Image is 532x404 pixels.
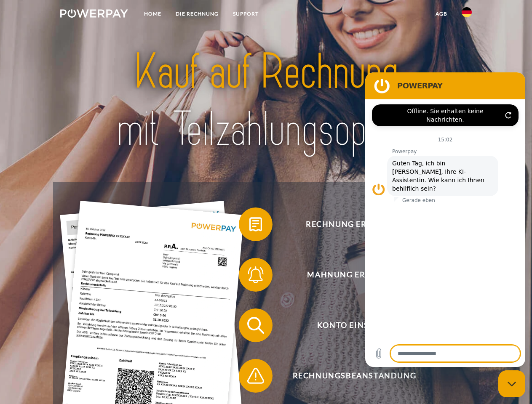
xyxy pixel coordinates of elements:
[137,6,168,21] a: Home
[245,264,266,285] img: qb_bell.svg
[80,40,452,161] img: title-powerpay_de.svg
[239,258,458,292] button: Mahnung erhalten?
[226,6,266,21] a: SUPPORT
[251,359,457,393] span: Rechnungsbeanstandung
[498,370,525,397] iframe: Schaltfläche zum Öffnen des Messaging-Fensters; Konversation läuft
[251,308,457,342] span: Konto einsehen
[168,6,226,21] a: DIE RECHNUNG
[245,315,266,336] img: qb_search.svg
[245,365,266,386] img: qb_warning.svg
[239,207,458,241] button: Rechnung erhalten?
[239,308,458,342] button: Konto einsehen
[245,214,266,235] img: qb_bill.svg
[428,6,454,21] a: agb
[251,207,457,241] span: Rechnung erhalten?
[60,9,128,18] img: logo-powerpay-white.svg
[365,72,525,367] iframe: Messaging-Fenster
[239,359,458,393] button: Rechnungsbeanstandung
[462,7,472,17] img: de
[251,258,457,292] span: Mahnung erhalten?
